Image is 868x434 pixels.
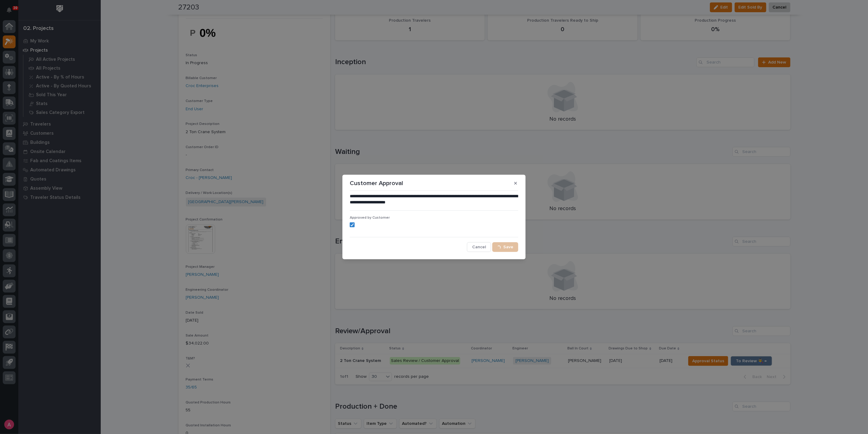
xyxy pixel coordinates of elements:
span: Approved by Customer [350,216,390,220]
span: Cancel [472,244,486,250]
button: Cancel [467,242,491,252]
span: Save [503,244,513,250]
button: Save [492,242,518,252]
p: Customer Approval [350,180,403,187]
